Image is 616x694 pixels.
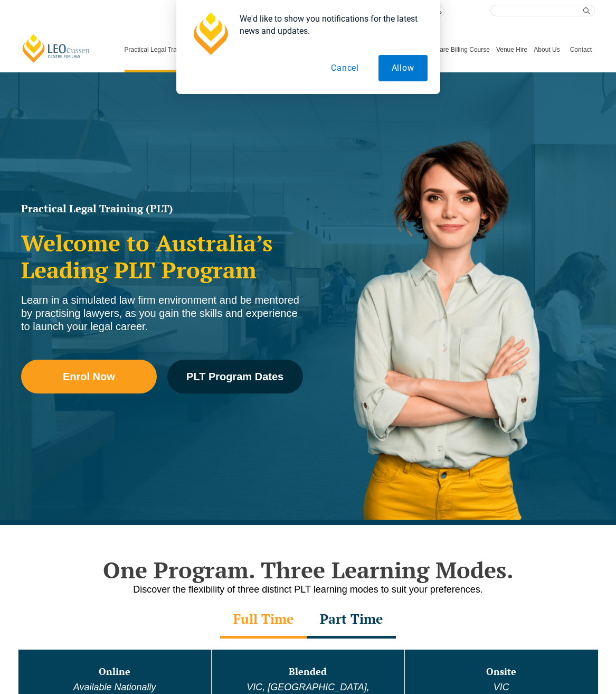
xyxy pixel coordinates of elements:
div: Part Time [307,602,396,639]
h3: Onsite [406,667,596,677]
span: Enrol Now [63,371,115,382]
h3: Online [20,667,210,677]
a: PLT Program Dates [167,360,303,393]
h2: One Program. Three Learning Modes. [7,557,609,583]
button: Allow [378,55,428,81]
span: PLT Program Dates [186,371,283,382]
div: Full Time [220,602,307,639]
button: Cancel [318,55,372,81]
h2: Welcome to Australia’s Leading PLT Program [21,230,303,283]
em: Available Nationally [73,682,156,692]
em: VIC [494,682,509,692]
a: Enrol Now [21,360,157,393]
p: Discover the flexibility of three distinct PLT learning modes to suit your preferences. [7,583,609,596]
img: notification icon [189,13,231,55]
h3: Blended [213,667,403,677]
h1: Practical Legal Training (PLT) [21,203,303,214]
div: We'd like to show you notifications for the latest news and updates. [231,13,428,37]
div: Learn in a simulated law firm environment and be mentored by practising lawyers, as you gain the ... [21,294,303,333]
